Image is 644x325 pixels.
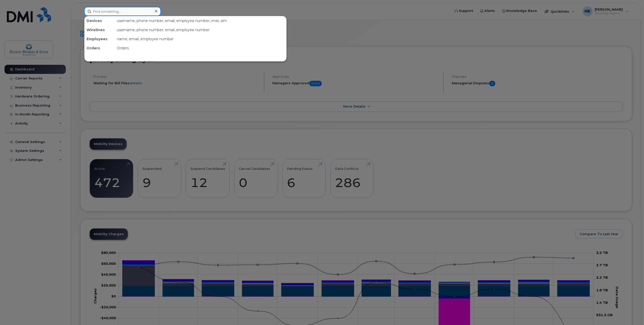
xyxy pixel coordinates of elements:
div: username, phone number, email, employee number, imei, sim [115,16,286,25]
div: name, email, employee number [115,34,286,44]
div: Employees [84,34,115,44]
div: Orders [84,44,115,53]
div: username, phone number, email, employee number [115,25,286,34]
div: Orders [115,44,286,53]
div: Devices [84,16,115,25]
div: Wirelines [84,25,115,34]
